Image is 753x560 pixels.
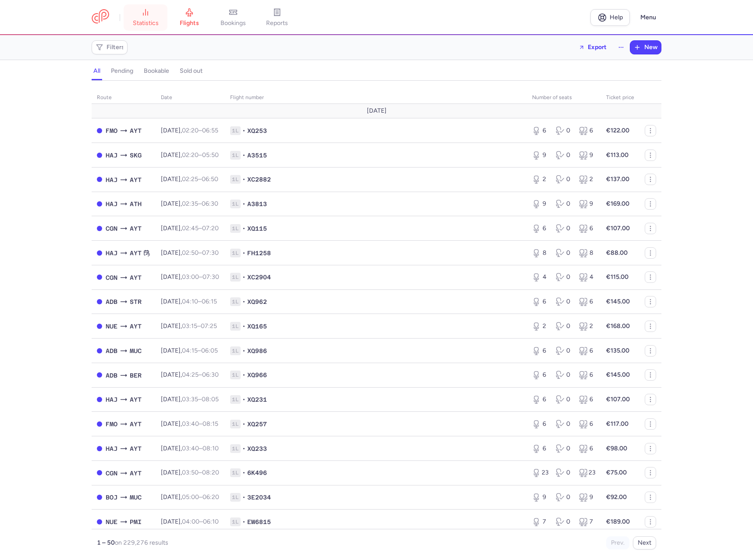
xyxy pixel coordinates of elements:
[161,298,217,305] span: [DATE],
[202,200,218,207] time: 06:30
[247,249,271,257] span: FH1258
[230,444,241,453] span: 1L
[242,273,245,282] span: •
[92,9,109,25] a: CitizenPlane red outlined logo
[182,518,199,525] time: 04:00
[556,297,572,306] div: 0
[242,224,245,233] span: •
[182,396,219,403] span: –
[556,224,572,233] div: 0
[556,517,572,526] div: 0
[230,322,241,331] span: 1L
[182,151,199,159] time: 02:20
[182,151,219,159] span: –
[556,444,572,453] div: 0
[161,518,219,525] span: [DATE],
[106,517,117,527] span: NUE
[606,200,629,207] strong: €169.00
[532,200,549,208] div: 9
[247,468,267,477] span: 6K496
[161,322,217,330] span: [DATE],
[211,8,255,27] a: bookings
[242,468,245,477] span: •
[92,91,156,104] th: route
[579,517,596,526] div: 7
[579,175,596,184] div: 2
[182,420,218,428] span: –
[556,273,572,282] div: 0
[532,273,549,282] div: 4
[579,493,596,502] div: 9
[230,395,241,404] span: 1L
[230,224,241,233] span: 1L
[130,150,142,160] span: SKG
[106,273,117,282] span: CGN
[106,199,117,209] span: HAJ
[606,445,627,452] strong: €98.00
[532,175,549,184] div: 2
[106,248,117,258] span: HAJ
[247,297,267,306] span: XQ962
[579,346,596,355] div: 6
[130,492,142,502] span: MUC
[182,493,199,501] time: 05:00
[92,41,127,54] button: Filters
[579,420,596,428] div: 6
[182,127,218,134] span: –
[130,224,142,233] span: AYT
[202,127,218,134] time: 06:55
[106,346,117,356] span: ADB
[579,297,596,306] div: 6
[182,347,198,354] time: 04:15
[144,67,169,75] h4: bookable
[247,346,267,355] span: XQ986
[161,493,219,501] span: [DATE],
[247,126,267,135] span: XQ253
[247,175,271,184] span: XC2882
[182,298,217,305] span: –
[202,396,219,403] time: 08:05
[106,224,117,233] span: CGN
[532,224,549,233] div: 6
[106,297,117,307] span: ADB
[130,371,142,380] span: BER
[202,273,219,281] time: 07:30
[556,371,572,379] div: 0
[106,395,117,404] span: HAJ
[579,371,596,379] div: 6
[579,395,596,404] div: 6
[182,322,217,330] span: –
[182,469,219,476] span: –
[606,225,630,232] strong: €107.00
[182,249,219,257] span: –
[230,273,241,282] span: 1L
[606,127,629,134] strong: €122.00
[161,347,218,354] span: [DATE],
[130,321,142,331] span: AYT
[556,151,572,160] div: 0
[247,517,271,526] span: EW6815
[606,175,629,183] strong: €137.00
[579,249,596,257] div: 8
[182,322,197,330] time: 03:15
[230,493,241,502] span: 1L
[230,371,241,379] span: 1L
[111,67,133,75] h4: pending
[182,175,198,183] time: 02:25
[242,151,245,160] span: •
[130,517,142,527] span: PMI
[130,126,142,136] span: AYT
[630,41,661,54] button: New
[610,14,623,21] span: Help
[161,249,219,257] span: [DATE],
[182,273,199,281] time: 03:00
[532,249,549,257] div: 8
[532,493,549,502] div: 9
[606,347,629,354] strong: €135.00
[556,200,572,208] div: 0
[161,151,219,159] span: [DATE],
[606,371,630,378] strong: €145.00
[106,321,117,331] span: NUE
[247,200,267,208] span: A3813
[130,297,142,307] span: STR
